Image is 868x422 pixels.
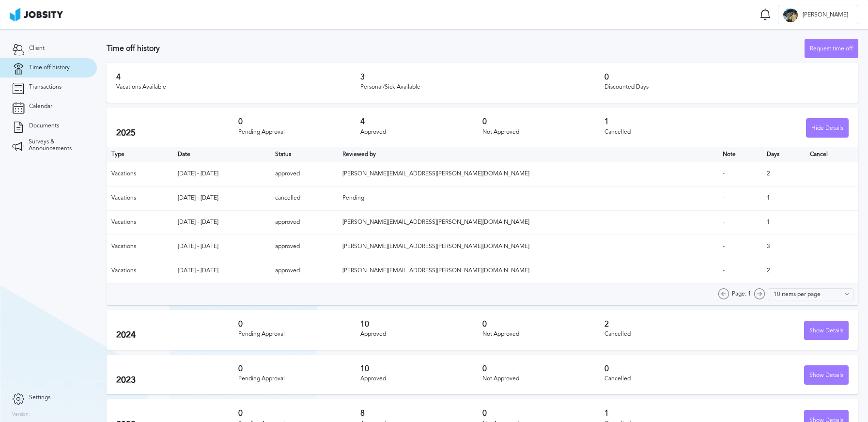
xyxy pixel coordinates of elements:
[238,331,360,338] div: Pending Approval
[29,103,52,110] span: Calendar
[173,186,270,210] td: [DATE] - [DATE]
[360,331,482,338] div: Approved
[482,331,604,338] div: Not Approved
[604,84,849,91] div: Discounted Days
[762,186,805,210] td: 1
[29,394,50,401] span: Settings
[270,210,338,234] td: approved
[107,259,173,283] td: Vacations
[342,170,529,177] span: [PERSON_NAME][EMAIL_ADDRESS][PERSON_NAME][DOMAIN_NAME]
[29,45,45,52] span: Client
[762,147,805,162] th: Days
[805,147,858,162] th: Cancel
[29,123,59,129] span: Documents
[270,147,338,162] th: Toggle SortBy
[238,117,360,126] h3: 0
[783,8,798,22] div: J
[173,210,270,234] td: [DATE] - [DATE]
[805,39,858,59] div: Request time off
[107,162,173,186] td: Vacations
[173,259,270,283] td: [DATE] - [DATE]
[270,162,338,186] td: approved
[116,330,238,340] h2: 2024
[360,409,482,418] h3: 8
[116,73,360,81] h3: 4
[482,364,604,373] h3: 0
[29,64,70,71] span: Time off history
[238,320,360,328] h3: 0
[238,409,360,418] h3: 0
[173,147,270,162] th: Toggle SortBy
[732,291,751,297] span: Page: 1
[604,320,727,328] h3: 2
[360,73,604,81] h3: 3
[116,128,238,138] h2: 2025
[762,234,805,259] td: 3
[342,267,529,274] span: [PERSON_NAME][EMAIL_ADDRESS][PERSON_NAME][DOMAIN_NAME]
[805,366,848,385] div: Show Details
[482,117,604,126] h3: 0
[360,320,482,328] h3: 10
[360,364,482,373] h3: 10
[482,409,604,418] h3: 0
[604,364,727,373] h3: 0
[718,147,762,162] th: Toggle SortBy
[604,409,727,418] h3: 1
[29,139,85,152] span: Surveys & Announcements
[107,234,173,259] td: Vacations
[107,44,805,53] h3: Time off history
[270,186,338,210] td: cancelled
[762,162,805,186] td: 2
[270,259,338,283] td: approved
[482,375,604,382] div: Not Approved
[360,375,482,382] div: Approved
[723,194,725,201] span: -
[360,117,482,126] h3: 4
[107,210,173,234] td: Vacations
[238,129,360,136] div: Pending Approval
[10,8,63,21] img: ab4bad089aa723f57921c736e9817d99.png
[778,5,858,24] button: J[PERSON_NAME]
[604,331,727,338] div: Cancelled
[342,243,529,250] span: [PERSON_NAME][EMAIL_ADDRESS][PERSON_NAME][DOMAIN_NAME]
[604,375,727,382] div: Cancelled
[804,321,849,340] button: Show Details
[238,364,360,373] h3: 0
[173,162,270,186] td: [DATE] - [DATE]
[342,194,364,201] span: Pending
[338,147,718,162] th: Toggle SortBy
[270,234,338,259] td: approved
[723,243,725,250] span: -
[29,84,62,91] span: Transactions
[604,73,849,81] h3: 0
[107,147,173,162] th: Type
[806,119,848,138] div: Hide Details
[107,186,173,210] td: Vacations
[238,375,360,382] div: Pending Approval
[723,170,725,177] span: -
[804,365,849,385] button: Show Details
[805,321,848,341] div: Show Details
[604,117,727,126] h3: 1
[116,84,360,91] div: Vacations Available
[173,234,270,259] td: [DATE] - [DATE]
[723,219,725,225] span: -
[12,412,30,418] label: Version:
[805,39,858,58] button: Request time off
[116,375,238,385] h2: 2023
[723,267,725,274] span: -
[762,210,805,234] td: 1
[360,129,482,136] div: Approved
[482,320,604,328] h3: 0
[604,129,727,136] div: Cancelled
[342,219,529,225] span: [PERSON_NAME][EMAIL_ADDRESS][PERSON_NAME][DOMAIN_NAME]
[360,84,604,91] div: Personal/Sick Available
[798,12,853,18] span: [PERSON_NAME]
[762,259,805,283] td: 2
[806,118,849,138] button: Hide Details
[482,129,604,136] div: Not Approved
